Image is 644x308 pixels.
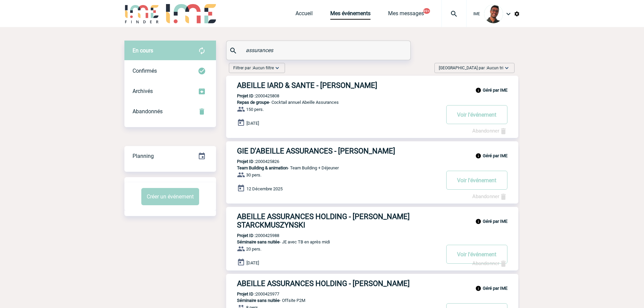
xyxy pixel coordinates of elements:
[237,93,256,98] b: Projet ID :
[124,146,216,166] a: Planning
[237,147,440,155] h3: GIE D'ABEILLE ASSURANCES - [PERSON_NAME]
[423,8,430,14] button: 99+
[226,81,518,90] a: ABEILLE IARD & SANTE - [PERSON_NAME]
[484,4,503,23] img: 124970-0.jpg
[226,291,279,297] p: 2000425977
[237,165,288,170] span: Team Building & animation
[226,212,518,229] a: ABEILLE ASSURANCES HOLDING - [PERSON_NAME] STARCKMUSZYNSKI
[226,298,440,303] p: - Offsite P2M
[226,233,279,238] p: 2000425988
[133,153,154,159] span: Planning
[133,88,153,94] span: Archivés
[253,66,274,70] span: Aucun filtre
[473,11,480,16] span: IME
[246,246,261,252] span: 20 pers.
[246,186,283,191] span: 12 Décembre 2025
[133,47,153,54] span: En cours
[244,45,395,55] input: Rechercher un événement par son nom
[483,153,507,158] b: Géré par IME
[475,153,481,159] img: info_black_24dp.svg
[237,239,280,244] span: Séminaire sans nuitée
[237,212,440,229] h3: ABEILLE ASSURANCES HOLDING - [PERSON_NAME] STARCKMUSZYNSKI
[246,260,259,265] span: [DATE]
[274,65,281,71] img: baseline_expand_more_white_24dp-b.png
[226,279,518,288] a: ABEILLE ASSURANCES HOLDING - [PERSON_NAME]
[233,65,274,71] span: Filtrer par :
[124,81,216,101] div: Retrouvez ici tous les événements que vous avez décidé d'archiver
[446,171,507,190] button: Voir l'événement
[246,121,259,126] span: [DATE]
[475,218,481,224] img: info_black_24dp.svg
[246,172,261,177] span: 30 pers.
[124,41,216,61] div: Retrouvez ici tous vos évènements avant confirmation
[226,147,518,155] a: GIE D'ABEILLE ASSURANCES - [PERSON_NAME]
[446,105,507,124] button: Voir l'événement
[124,146,216,166] div: Retrouvez ici tous vos événements organisés par date et état d'avancement
[330,10,371,20] a: Mes événements
[472,128,507,134] a: Abandonner
[237,81,440,90] h3: ABEILLE IARD & SANTE - [PERSON_NAME]
[124,4,160,23] img: IME-Finder
[237,159,256,164] b: Projet ID :
[124,101,216,122] div: Retrouvez ici tous vos événements annulés
[237,100,269,105] span: Repas de groupe
[475,285,481,291] img: info_black_24dp.svg
[141,188,199,205] button: Créer un événement
[226,159,279,164] p: 2000425826
[472,193,507,199] a: Abandonner
[446,245,507,264] button: Voir l'événement
[226,93,279,98] p: 2000425808
[237,298,280,303] span: Séminaire sans nuitée
[483,219,507,224] b: Géré par IME
[237,279,440,288] h3: ABEILLE ASSURANCES HOLDING - [PERSON_NAME]
[475,87,481,93] img: info_black_24dp.svg
[133,68,157,74] span: Confirmés
[226,239,440,244] p: - JE avec TB en après midi
[133,108,163,115] span: Abandonnés
[483,286,507,291] b: Géré par IME
[226,100,440,105] p: - Cocktail annuel Abeille Assurances
[237,233,256,238] b: Projet ID :
[295,10,313,20] a: Accueil
[439,65,503,71] span: [GEOGRAPHIC_DATA] par :
[472,260,507,266] a: Abandonner
[246,107,264,112] span: 150 pers.
[503,65,510,71] img: baseline_expand_more_white_24dp-b.png
[237,291,256,297] b: Projet ID :
[487,66,503,70] span: Aucun tri
[483,88,507,93] b: Géré par IME
[226,165,440,170] p: - Team Building + Déjeuner
[388,10,424,20] a: Mes messages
